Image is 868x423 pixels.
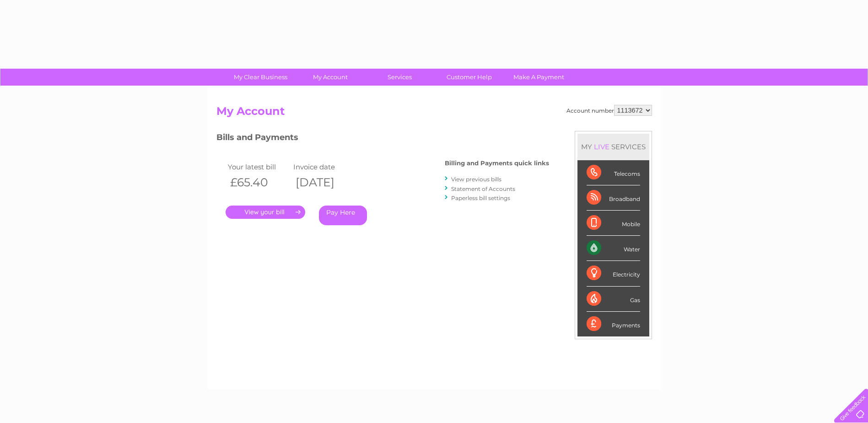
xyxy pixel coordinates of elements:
[226,206,305,219] a: .
[587,312,640,336] div: Payments
[587,261,640,286] div: Electricity
[587,287,640,312] div: Gas
[291,161,357,173] td: Invoice date
[319,206,367,225] a: Pay Here
[587,236,640,261] div: Water
[566,105,652,116] div: Account number
[226,161,291,173] td: Your latest bill
[577,134,649,160] div: MY SERVICES
[451,176,501,183] a: View previous bills
[291,173,357,192] th: [DATE]
[216,105,652,122] h2: My Account
[362,69,437,86] a: Services
[587,211,640,236] div: Mobile
[223,69,298,86] a: My Clear Business
[292,69,368,86] a: My Account
[501,69,577,86] a: Make A Payment
[592,142,611,151] div: LIVE
[587,160,640,185] div: Telecoms
[431,69,507,86] a: Customer Help
[451,195,510,201] a: Paperless bill settings
[216,131,549,147] h3: Bills and Payments
[451,185,515,192] a: Statement of Accounts
[445,160,549,167] h4: Billing and Payments quick links
[587,185,640,211] div: Broadband
[226,173,291,192] th: £65.40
